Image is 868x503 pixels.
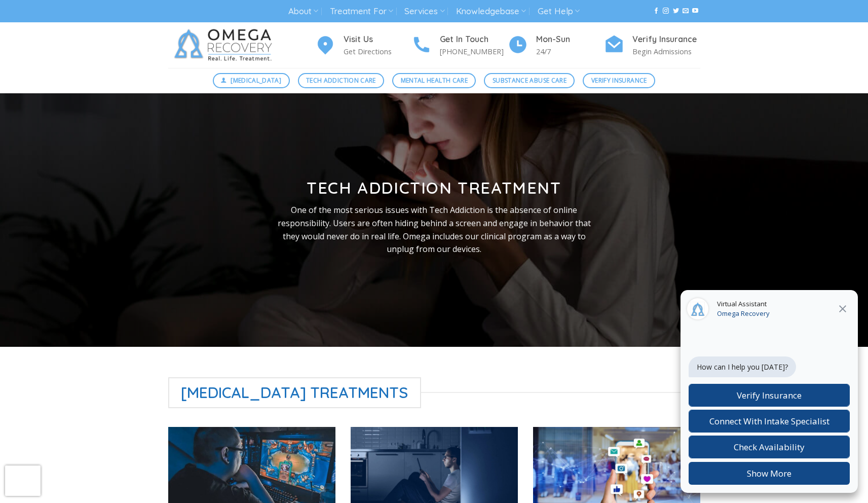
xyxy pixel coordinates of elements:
a: Get In Touch [PHONE_NUMBER] [411,33,508,58]
span: Tech Addiction Care [306,76,376,85]
a: Verify Insurance [583,73,655,88]
h4: Verify Insurance [632,33,700,46]
a: Mental Health Care [392,73,476,88]
p: [PHONE_NUMBER] [440,46,508,57]
span: Mental Health Care [401,76,468,85]
span: Verify Insurance [591,76,647,85]
a: Send us an email [683,8,689,15]
a: Get Help [538,2,580,21]
a: Treatment For [330,2,393,21]
p: Get Directions [344,46,411,57]
span: [MEDICAL_DATA] [231,76,281,85]
a: Follow on YouTube [692,8,698,15]
a: About [288,2,318,21]
a: Tech Addiction Care [298,73,385,88]
h4: Mon-Sun [536,33,604,46]
strong: Tech Addiction Treatment [307,177,561,198]
h4: Get In Touch [440,33,508,46]
span: Substance Abuse Care [493,76,567,85]
a: Follow on Twitter [673,8,679,15]
a: Knowledgebase [456,2,526,21]
span: [MEDICAL_DATA] Treatments [168,377,422,408]
a: [MEDICAL_DATA] [213,73,290,88]
h4: Visit Us [344,33,411,46]
img: Omega Recovery [168,22,282,68]
a: Follow on Instagram [663,8,669,15]
p: 24/7 [536,46,604,57]
a: Follow on Facebook [653,8,659,15]
a: Services [404,2,444,21]
a: Verify Insurance Begin Admissions [604,33,700,58]
a: Visit Us Get Directions [315,33,411,58]
p: Begin Admissions [632,46,700,57]
a: Substance Abuse Care [484,73,575,88]
p: One of the most serious issues with Tech Addiction is the absence of online responsibility. Users... [270,204,598,256]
